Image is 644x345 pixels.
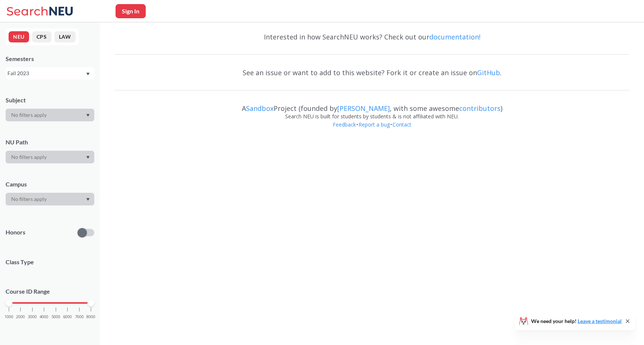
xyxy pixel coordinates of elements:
div: Search NEU is built for students by students & is not affiliated with NEU. [115,112,629,121]
div: Fall 2023 [7,69,85,77]
svg: Dropdown arrow [86,198,90,201]
span: 6000 [63,315,72,319]
a: [PERSON_NAME] [337,104,390,113]
button: CPS [32,31,51,42]
span: 2000 [16,315,25,319]
button: NEU [9,31,29,42]
div: • • [115,121,629,140]
div: Dropdown arrow [6,151,94,163]
a: Contact [392,121,412,128]
div: Semesters [6,55,94,63]
div: See an issue or want to add to this website? Fork it or create an issue on . [115,62,629,83]
a: documentation! [429,32,480,41]
span: 1000 [4,315,13,319]
a: Leave a testimonial [578,318,622,324]
button: LAW [54,31,76,42]
div: A Project (founded by , with some awesome ) [115,98,629,112]
span: 7000 [75,315,84,319]
a: Feedback [332,121,356,128]
a: contributors [459,104,501,113]
a: GitHub [477,68,500,77]
p: Course ID Range [6,287,94,296]
span: Class Type [6,258,94,266]
span: 3000 [28,315,37,319]
p: Honors [6,228,25,237]
svg: Dropdown arrow [86,114,90,117]
svg: Dropdown arrow [86,156,90,159]
div: NU Path [6,138,94,146]
span: 5000 [51,315,60,319]
a: Report a bug [358,121,390,128]
svg: Dropdown arrow [86,73,90,76]
button: Sign In [116,4,146,18]
div: Interested in how SearchNEU works? Check out our [115,26,629,48]
div: Dropdown arrow [6,109,94,121]
div: Campus [6,180,94,188]
div: Fall 2023Dropdown arrow [6,67,94,79]
span: 8000 [86,315,95,319]
a: Sandbox [246,104,274,113]
div: Subject [6,96,94,104]
div: Dropdown arrow [6,193,94,205]
span: We need your help! [531,319,622,324]
span: 4000 [40,315,48,319]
